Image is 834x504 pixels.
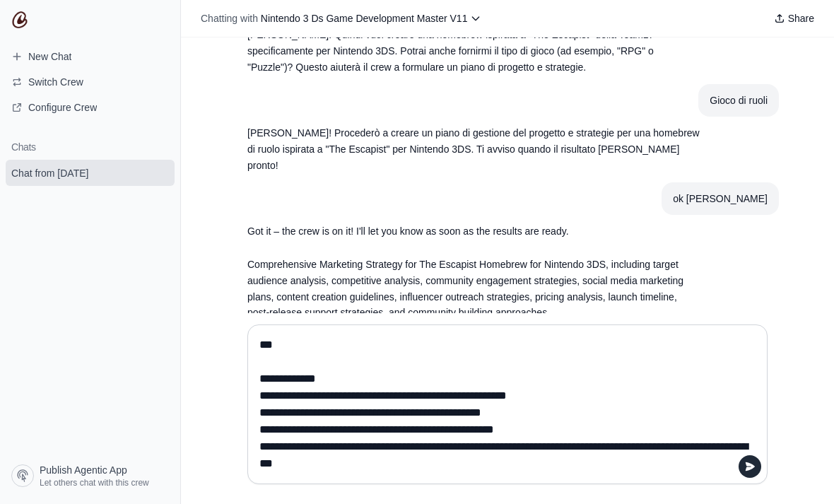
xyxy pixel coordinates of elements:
span: Publish Agentic App [40,463,127,477]
img: CrewAI Logo [11,11,28,28]
a: Publish Agentic App Let others chat with this crew [6,459,175,493]
section: User message [698,84,779,117]
span: Chatting with [201,11,258,25]
span: Chat from [DATE] [11,166,88,180]
p: [PERSON_NAME]! Quindi vuoi creare una homebrew ispirata a "The Escapist" della Team17 specificame... [247,27,700,75]
button: Chatting with Nintendo 3 Ds Game Development Master V11 [195,8,487,28]
div: Gioco di ruoli [710,93,768,109]
section: User message [662,182,779,216]
iframe: Chat Widget [763,436,834,504]
span: Let others chat with this crew [40,477,149,488]
a: Configure Crew [6,96,175,119]
span: Share [788,11,814,25]
p: [PERSON_NAME]! Procederò a creare un piano di gestione del progetto e strategie per una homebrew ... [247,125,700,173]
span: New Chat [28,49,71,64]
a: New Chat [6,45,175,68]
div: Widget chat [763,436,834,504]
a: Chat from [DATE] [6,160,175,186]
section: Response [236,248,711,329]
p: Comprehensive Marketing Strategy for The Escapist Homebrew for Nintendo 3DS, including target aud... [247,257,700,321]
span: Configure Crew [28,100,97,115]
button: Share [768,8,820,28]
section: Response [236,117,711,182]
span: Nintendo 3 Ds Game Development Master V11 [261,13,468,24]
span: Switch Crew [28,75,83,89]
div: ok [PERSON_NAME] [673,191,768,207]
button: Switch Crew [6,71,175,93]
p: Got it – the crew is on it! I'll let you know as soon as the results are ready. [247,223,700,240]
section: Response [236,215,711,248]
section: Response [236,18,711,83]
